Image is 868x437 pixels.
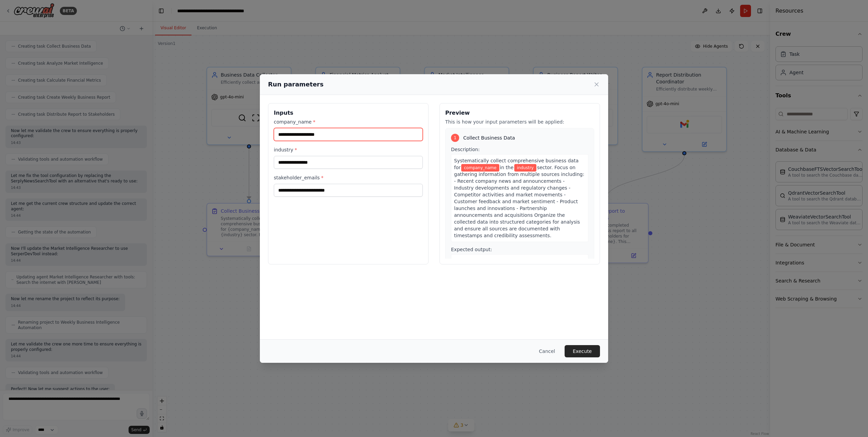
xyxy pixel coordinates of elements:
h3: Preview [445,109,594,117]
h3: Inputs [274,109,423,117]
p: This is how your input parameters will be applied: [445,118,594,125]
span: A comprehensive data collection report in markdown format containing: - Company-specific developm... [454,258,581,304]
label: industry [274,146,423,153]
span: Variable: industry [514,164,536,172]
span: Systematically collect comprehensive business data for [454,158,579,170]
span: sector. Focus on gathering information from multiple sources including: - Recent company news and... [454,165,584,238]
div: 1 [451,134,459,142]
label: stakeholder_emails [274,174,423,181]
label: company_name [274,118,423,125]
span: Variable: company_name [461,164,499,172]
span: Description: [451,147,480,152]
span: Expected output: [451,247,492,252]
button: Cancel [534,345,561,357]
h2: Run parameters [268,80,323,89]
button: Execute [565,345,600,357]
span: in the [500,165,514,170]
span: Collect Business Data [463,134,515,141]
